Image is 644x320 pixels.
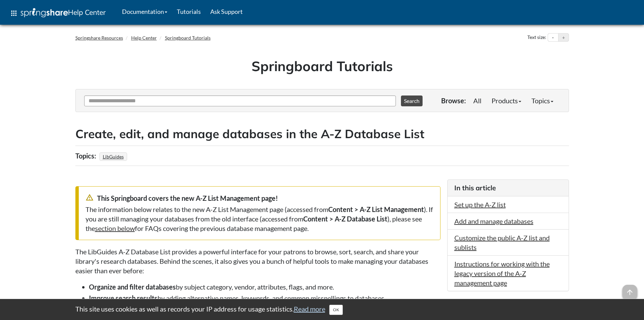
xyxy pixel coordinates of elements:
[206,3,247,20] a: Ask Support
[131,35,157,41] a: Help Center
[172,3,206,20] a: Tutorials
[441,96,466,105] p: Browse:
[89,294,158,302] strong: Improve search results
[89,293,440,303] li: by adding alternative names, keywords, and common misspellings to databases.
[102,152,125,162] a: LibGuides
[75,126,569,142] h2: Create, edit, and manage databases in the A-Z Database List
[69,304,576,315] div: This site uses cookies as well as records your IP address for usage statistics.
[89,283,176,291] strong: Organize and filter databases
[454,217,533,225] a: Add and manage databases
[622,285,637,294] a: arrow_upward
[75,247,440,275] p: The LibGuides A-Z Database List provides a powerful interface for your patrons to browse, sort, s...
[303,215,387,223] strong: Content > A-Z Database List
[526,33,548,42] div: Text size:
[468,94,486,107] a: All
[95,224,135,232] a: section below
[75,35,123,41] a: Springshare Resources
[5,3,111,23] a: apps Help Center
[558,34,569,42] button: Increase text size
[21,8,68,17] img: Springshare
[86,193,433,203] div: This Springboard covers the new A-Z List Management page!
[454,234,550,251] a: Customize the public A-Z list and sublists
[86,205,433,233] div: The information below relates to the new A-Z List Management page (accessed from ). If you are st...
[89,282,440,292] li: by subject category, vendor, attributes, flags, and more.
[86,193,94,201] span: warning_amber
[117,3,172,20] a: Documentation
[329,305,343,315] button: Close
[454,200,506,209] a: Set up the A-Z list
[548,34,558,42] button: Decrease text size
[80,57,564,76] h1: Springboard Tutorials
[454,260,550,287] a: Instructions for working with the legacy version of the A-Z management page
[526,94,558,107] a: Topics
[165,35,211,41] a: Springboard Tutorials
[75,149,98,162] div: Topics:
[401,95,423,106] button: Search
[454,183,562,193] h3: In this article
[486,94,526,107] a: Products
[294,305,325,313] a: Read more
[328,205,424,213] strong: Content > A-Z List Management
[622,285,637,300] span: arrow_upward
[68,8,106,17] span: Help Center
[10,9,18,17] span: apps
